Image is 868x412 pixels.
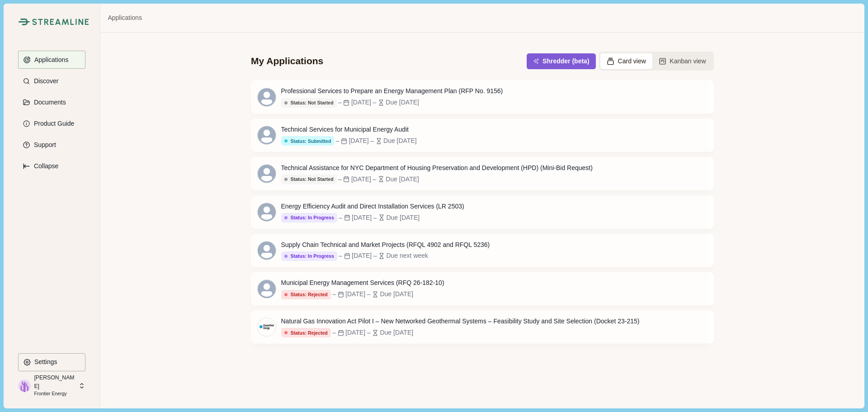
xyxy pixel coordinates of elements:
div: [DATE] [349,136,369,146]
div: Status: Not Started [284,100,334,106]
button: Documents [18,93,85,111]
div: [DATE] [352,251,372,260]
div: Status: In Progress [284,253,334,259]
a: Technical Services for Municipal Energy AuditStatus: Submitted–[DATE]–Due [DATE] [251,118,714,152]
div: Due next week [386,251,428,260]
p: Support [31,141,56,149]
div: Due [DATE] [386,175,419,184]
div: – [339,251,342,260]
a: Technical Assistance for NYC Department of Housing Preservation and Development (HPD) (Mini-Bid R... [251,157,714,190]
a: Applications [108,13,142,23]
a: Professional Services to Prepare an Energy Management Plan (RFP No. 9156)Status: Not Started–[DAT... [251,80,714,114]
a: Municipal Energy Management Services (RFQ 26-182-10)Status: Rejected–[DATE]–Due [DATE] [251,272,714,305]
div: – [336,136,340,146]
div: [DATE] [351,98,371,107]
img: centerpoint_energy-logo_brandlogos.net_msegq.png [258,318,276,336]
div: – [373,213,377,223]
button: Status: Rejected [281,328,331,337]
div: Status: Submitted [284,138,331,144]
div: – [367,289,371,299]
div: Due [DATE] [383,136,417,146]
button: Shredder (beta) [527,53,595,69]
div: Due [DATE] [386,98,419,107]
div: [DATE] [345,328,365,337]
button: Expand [18,157,85,175]
div: – [338,98,342,107]
svg: avatar [258,203,276,221]
p: Settings [31,358,57,366]
div: – [367,328,371,337]
p: Documents [31,99,66,106]
div: – [339,213,342,223]
svg: avatar [258,280,276,298]
div: Due [DATE] [386,213,420,223]
p: Applications [31,56,69,64]
button: Status: Rejected [281,290,331,299]
a: Streamline Climate LogoStreamline Climate Logo [18,18,85,25]
div: Energy Efficiency Audit and Direct Installation Services (LR 2503) [281,202,464,211]
img: Streamline Climate Logo [32,19,89,25]
button: Support [18,136,85,154]
p: Frontier Energy [34,390,75,398]
p: Product Guide [31,120,75,128]
div: [DATE] [351,175,371,184]
img: Streamline Climate Logo [18,18,29,25]
p: [PERSON_NAME] [34,374,75,390]
div: Professional Services to Prepare an Energy Management Plan (RFP No. 9156) [281,86,503,96]
button: Status: Not Started [281,98,337,108]
div: Technical Assistance for NYC Department of Housing Preservation and Development (HPD) (Mini-Bid R... [281,163,593,173]
div: [DATE] [345,289,365,299]
div: – [373,98,376,107]
button: Kanban view [652,53,712,69]
div: Supply Chain Technical and Market Projects (RFQL 4902 and RFQL 5236) [281,240,490,250]
svg: avatar [258,126,276,144]
p: Collapse [31,162,58,170]
a: Supply Chain Technical and Market Projects (RFQL 4902 and RFQL 5236)Status: In Progress–[DATE]–Du... [251,234,714,267]
div: – [370,136,374,146]
svg: avatar [258,88,276,106]
button: Status: In Progress [281,213,337,223]
button: Settings [18,353,85,371]
a: Natural Gas Innovation Act Pilot I – New Networked Geothermal Systems – Feasibility Study and Sit... [251,310,714,344]
div: My Applications [251,55,323,67]
div: Status: In Progress [284,215,334,221]
div: – [332,289,336,299]
button: Status: Not Started [281,175,337,184]
div: Natural Gas Innovation Act Pilot I – New Networked Geothermal Systems – Feasibility Study and Sit... [281,317,640,326]
a: Settings [18,353,85,374]
button: Discover [18,72,85,90]
div: Technical Services for Municipal Energy Audit [281,125,417,134]
button: Applications [18,51,85,69]
div: Due [DATE] [380,328,413,337]
button: Status: Submitted [281,136,335,146]
div: – [373,175,376,184]
div: Status: Not Started [284,176,334,182]
button: Card view [600,53,652,69]
svg: avatar [258,242,276,260]
div: Due [DATE] [380,289,413,299]
div: – [338,175,342,184]
div: Municipal Energy Management Services (RFQ 26-182-10) [281,278,444,288]
button: Status: In Progress [281,251,337,261]
svg: avatar [258,165,276,183]
img: profile picture [18,379,31,392]
div: [DATE] [352,213,372,223]
div: – [373,251,377,260]
button: Product Guide [18,114,85,133]
p: Discover [31,77,58,85]
div: – [332,328,336,337]
a: Energy Efficiency Audit and Direct Installation Services (LR 2503)Status: In Progress–[DATE]–Due ... [251,195,714,229]
div: Status: Rejected [284,330,328,336]
div: Status: Rejected [284,292,328,298]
